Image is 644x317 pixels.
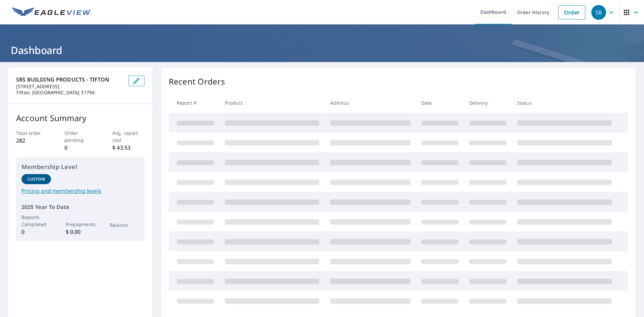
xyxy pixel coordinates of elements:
[16,90,123,96] p: Tifton, [GEOGRAPHIC_DATA] 31794
[21,187,139,195] a: Pricing and membership levels
[112,129,145,144] p: Avg. report cost
[12,7,91,17] img: EV Logo
[64,129,97,144] p: Order pending
[28,176,45,182] p: Custom
[21,203,139,211] p: 2025 Year To Date
[591,5,606,20] div: SB
[21,214,51,228] p: Reports Completed
[512,93,617,113] th: Status
[16,112,145,124] p: Account Summary
[16,137,48,145] p: 282
[8,43,636,57] h1: Dashboard
[16,129,48,137] p: Total order
[169,75,225,88] p: Recent Orders
[16,84,123,90] p: [STREET_ADDRESS]
[558,5,585,19] a: Order
[110,221,139,228] p: Balance
[66,228,95,236] p: $ 0.00
[112,144,145,152] p: $ 43.53
[21,162,139,171] p: Membership Level
[325,93,416,113] th: Address
[169,93,219,113] th: Report #
[21,228,51,236] p: 0
[464,93,512,113] th: Delivery
[219,93,325,113] th: Product
[66,221,95,228] p: Prepayments
[64,144,97,152] p: 0
[416,93,464,113] th: Date
[16,75,123,84] p: SRS BUILDING PRODUCTS - TIFTON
